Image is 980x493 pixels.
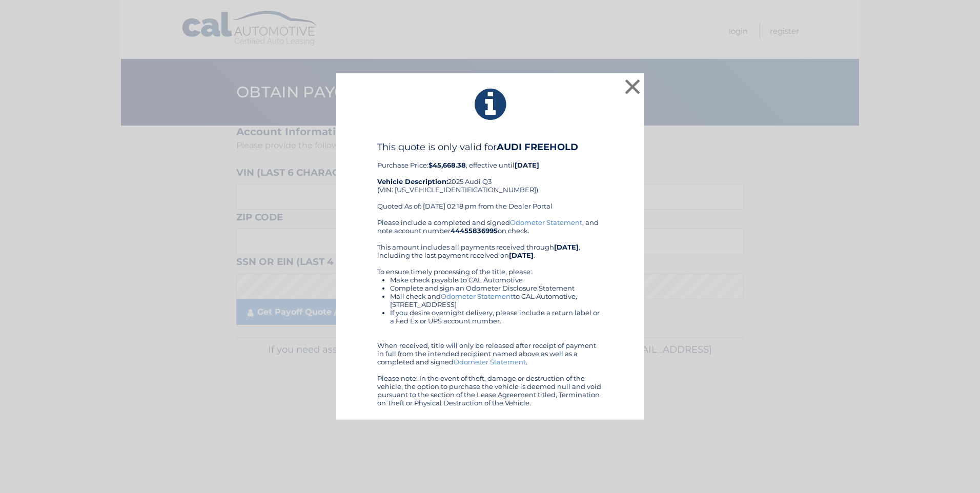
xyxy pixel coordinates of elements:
b: [DATE] [515,161,539,169]
li: Complete and sign an Odometer Disclosure Statement [390,284,603,292]
b: 44455836995 [451,227,498,235]
a: Odometer Statement [510,218,582,227]
h4: This quote is only valid for [377,141,603,153]
div: Purchase Price: , effective until 2025 Audi Q3 (VIN: [US_VEHICLE_IDENTIFICATION_NUMBER]) Quoted A... [377,141,603,218]
b: [DATE] [509,251,534,259]
div: Please include a completed and signed , and note account number on check. This amount includes al... [377,218,603,407]
b: [DATE] [554,243,579,251]
b: $45,668.38 [428,161,466,169]
li: If you desire overnight delivery, please include a return label or a Fed Ex or UPS account number. [390,309,603,325]
a: Odometer Statement [454,358,526,366]
button: × [622,76,643,97]
a: Odometer Statement [441,292,513,300]
strong: Vehicle Description: [377,177,448,186]
li: Mail check and to CAL Automotive, [STREET_ADDRESS] [390,292,603,309]
b: AUDI FREEHOLD [497,141,578,153]
li: Make check payable to CAL Automotive [390,276,603,284]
